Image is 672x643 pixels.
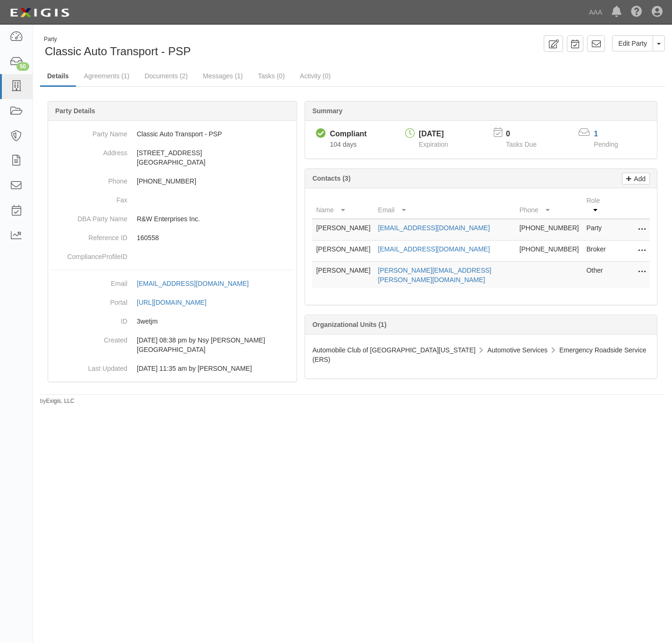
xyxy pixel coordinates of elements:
[77,67,136,85] a: Agreements (1)
[52,331,293,359] dd: 05/30/2025 08:38 pm by Nsy Archibong-Usoro
[293,67,338,85] a: Activity (0)
[44,35,191,43] div: Party
[52,331,127,345] dt: Created
[52,312,293,331] dd: 3wetjm
[312,192,374,219] th: Name
[52,312,127,326] dt: ID
[582,241,612,262] td: Broker
[419,129,448,140] div: [DATE]
[52,359,127,373] dt: Last Updated
[584,3,607,22] a: AAA
[52,359,293,378] dd: 06/10/2025 11:35 am by Benjamin Tully
[594,130,598,138] a: 1
[312,175,350,182] b: Contacts (3)
[312,107,342,115] b: Summary
[46,398,75,404] a: Exigis, LLC
[582,219,612,241] td: Party
[612,35,653,51] a: Edit Party
[137,279,249,288] div: [EMAIL_ADDRESS][DOMAIN_NAME]
[374,192,516,219] th: Email
[52,125,127,139] dt: Party Name
[312,241,374,262] td: [PERSON_NAME]
[312,321,386,328] b: Organizational Units (1)
[251,67,292,85] a: Tasks (0)
[312,262,374,289] td: [PERSON_NAME]
[594,141,618,148] span: Pending
[7,4,72,21] img: logo-5460c22ac91f19d4615b14bd174203de0afe785f0fc80cf4dbbc73dc1793850b.png
[52,125,293,143] dd: Classic Auto Transport - PSP
[52,209,127,224] dt: DBA Party Name
[45,45,191,58] span: Classic Auto Transport - PSP
[52,293,127,307] dt: Portal
[515,241,582,262] td: [PHONE_NUMBER]
[631,7,642,18] i: Help Center - Complianz
[582,262,612,289] td: Other
[52,172,127,186] dt: Phone
[137,299,217,306] a: [URL][DOMAIN_NAME]
[52,228,127,242] dt: Reference ID
[40,67,76,87] a: Details
[515,219,582,241] td: [PHONE_NUMBER]
[316,129,326,139] i: Compliant
[40,35,346,59] div: Classic Auto Transport - PSP
[196,67,250,85] a: Messages (1)
[378,245,490,253] a: [EMAIL_ADDRESS][DOMAIN_NAME]
[378,224,490,232] a: [EMAIL_ADDRESS][DOMAIN_NAME]
[55,107,95,115] b: Party Details
[622,173,650,184] a: Add
[137,280,259,287] a: [EMAIL_ADDRESS][DOMAIN_NAME]
[52,247,127,261] dt: ComplianceProfileID
[582,192,612,219] th: Role
[330,141,357,148] span: Since 06/06/2025
[52,143,127,158] dt: Address
[312,346,475,354] span: Automobile Club of [GEOGRAPHIC_DATA][US_STATE]
[487,346,548,354] span: Automotive Services
[137,214,293,224] p: R&W Enterprises Inc.
[312,219,374,241] td: [PERSON_NAME]
[52,191,127,205] dt: Fax
[40,397,75,405] small: by
[631,173,646,184] p: Add
[137,233,293,242] p: 160558
[137,67,195,85] a: Documents (2)
[506,141,537,148] span: Tasks Due
[17,62,29,71] div: 50
[52,143,293,172] dd: [STREET_ADDRESS] [GEOGRAPHIC_DATA]
[419,141,448,148] span: Expiration
[52,274,127,288] dt: Email
[515,192,582,219] th: Phone
[330,129,366,140] div: Compliant
[378,267,491,284] a: [PERSON_NAME][EMAIL_ADDRESS][PERSON_NAME][DOMAIN_NAME]
[506,129,548,140] p: 0
[52,172,293,191] dd: [PHONE_NUMBER]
